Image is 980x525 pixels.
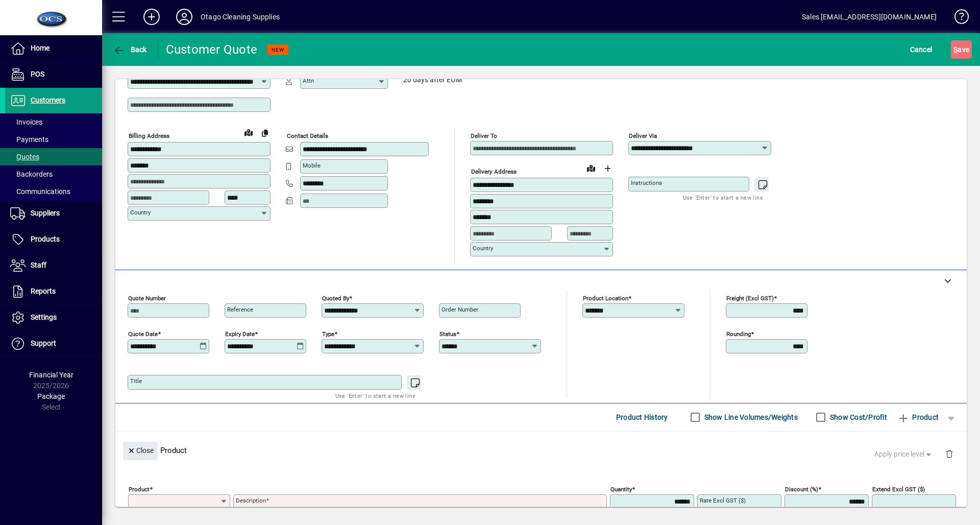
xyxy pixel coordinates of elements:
mat-label: Order number [442,306,478,313]
span: Invoices [10,118,42,126]
a: POS [5,62,102,87]
a: Suppliers [5,201,102,226]
mat-label: Quote number [128,294,166,301]
span: Package [37,392,65,400]
label: Show Line Volumes/Weights [702,412,798,422]
mat-label: Product location [583,294,628,301]
a: Settings [5,305,102,330]
span: 20 days after EOM [403,76,462,84]
button: Close [123,442,158,460]
label: Show Cost/Profit [828,412,887,422]
span: Settings [31,313,57,321]
a: View on map [583,160,599,176]
button: Add [135,8,168,26]
mat-label: Title [130,377,142,385]
mat-label: Rate excl GST ($) [700,497,746,504]
span: Payments [10,135,48,144]
button: Profile [168,8,201,26]
a: Reports [5,279,102,304]
button: Delete [937,442,962,466]
span: Quotes [10,153,39,161]
mat-label: Country [473,245,493,252]
mat-label: Reference [227,306,253,313]
span: S [953,45,958,54]
mat-label: Instructions [631,179,662,186]
mat-label: Rounding [726,330,751,337]
span: Cancel [910,41,933,58]
span: Suppliers [31,209,60,217]
app-page-header-button: Close [120,445,160,455]
div: Product [115,432,967,469]
a: Home [5,36,102,61]
a: Payments [5,131,102,148]
span: Close [127,442,154,459]
span: Financial Year [29,371,73,379]
div: Otago Cleaning Supplies [201,9,280,25]
button: Save [951,40,972,59]
mat-label: Quoted by [322,294,349,301]
mat-hint: Use 'Enter' to start a new line [683,192,763,203]
button: Product History [612,408,672,426]
span: Home [31,44,50,52]
button: Cancel [908,40,935,59]
button: Choose address [599,160,616,177]
div: Sales [EMAIL_ADDRESS][DOMAIN_NAME] [802,9,937,25]
button: Back [110,40,150,59]
mat-label: Attn [303,77,314,84]
a: Quotes [5,148,102,165]
mat-hint: Use 'Enter' to start a new line [335,390,415,401]
app-page-header-button: Delete [937,449,962,458]
mat-label: Deliver To [471,132,497,139]
mat-label: Quantity [610,485,632,492]
a: View on map [240,124,257,140]
span: Products [31,235,60,243]
span: Product History [616,409,668,425]
mat-label: Product [129,485,150,492]
span: Customers [31,96,65,104]
span: Staff [31,261,46,269]
span: NEW [272,46,284,53]
mat-label: Description [236,497,266,504]
mat-label: Type [322,330,334,337]
div: Customer Quote [166,41,258,58]
a: Backorders [5,165,102,183]
span: POS [31,70,44,78]
a: Support [5,331,102,356]
mat-label: Country [130,209,151,216]
a: Knowledge Base [947,2,967,35]
a: Communications [5,183,102,200]
button: Copy to Delivery address [257,125,273,141]
app-page-header-button: Back [102,40,158,59]
mat-label: Discount (%) [785,485,818,492]
mat-label: Freight (excl GST) [726,294,774,301]
mat-label: Quote date [128,330,158,337]
mat-label: Status [439,330,456,337]
a: Staff [5,253,102,278]
mat-label: Deliver via [629,132,657,139]
mat-label: Extend excl GST ($) [872,485,925,492]
span: Communications [10,187,70,196]
button: Apply price level [870,445,938,463]
span: Backorders [10,170,53,178]
a: Invoices [5,113,102,131]
a: Products [5,227,102,252]
span: Back [113,45,147,54]
mat-label: Mobile [303,162,321,169]
span: Apply price level [874,449,934,460]
span: ave [953,41,969,58]
span: Reports [31,287,56,295]
span: Support [31,339,56,347]
mat-label: Expiry date [225,330,255,337]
